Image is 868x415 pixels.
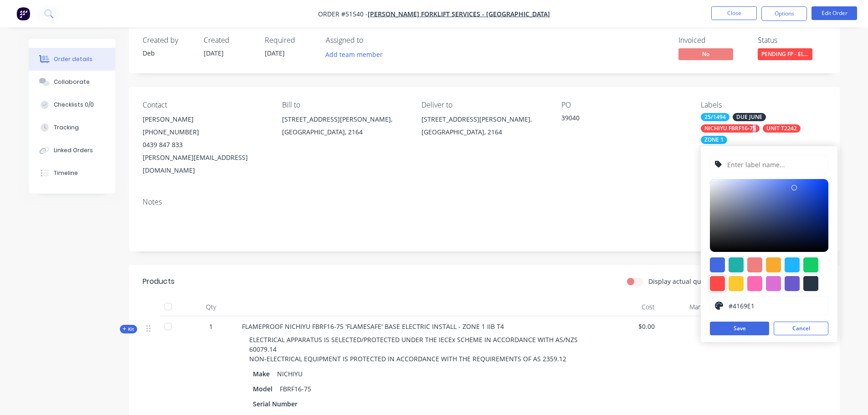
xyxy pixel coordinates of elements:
div: #ffc82c [729,276,744,291]
div: NICHIYU FBRF16-75 [701,124,760,133]
div: Invoiced [678,36,747,45]
button: PENDING FP - EL... [758,48,812,62]
div: #20b2aa [729,257,744,272]
div: [PERSON_NAME][EMAIL_ADDRESS][DOMAIN_NAME] [143,151,267,177]
label: Display actual quantities [648,277,724,286]
div: #f08080 [747,257,762,272]
div: #13ce66 [803,257,818,272]
div: Timeline [54,169,78,177]
div: Created by [143,36,193,45]
div: DUE JUNE [733,113,766,121]
span: ELECTRICAL APPARATUS IS SELECTED/PROTECTED UNDER THE IECEx SCHEME IN ACCORDANCE WITH AS/NZS 60079... [249,335,580,363]
button: Timeline [29,162,115,184]
div: Tracking [54,123,79,132]
div: Checklists 0/0 [54,101,94,109]
button: Add team member [326,48,388,61]
img: Factory [16,7,30,20]
div: #ff4949 [710,276,725,291]
span: 0% [662,322,711,331]
button: Edit Order [812,6,857,20]
button: Close [711,6,757,20]
div: [GEOGRAPHIC_DATA], 2164 [421,126,546,138]
div: NICHIYU [273,367,306,380]
span: Kit [123,326,134,333]
div: #f6ab2f [766,257,781,272]
a: [PERSON_NAME] FORKLIFT SERVICES - [GEOGRAPHIC_DATA] [368,10,550,18]
div: Contact [143,101,267,109]
span: [DATE] [204,49,224,57]
div: Qty [184,298,238,316]
div: [STREET_ADDRESS][PERSON_NAME], [421,113,546,126]
span: [DATE] [265,49,285,57]
div: Labels [701,101,826,109]
div: Assigned to [326,36,417,45]
div: Products [143,276,175,287]
div: Linked Orders [54,146,93,154]
div: Model [253,382,276,395]
div: Notes [143,198,826,206]
div: FBRF16-75 [276,382,315,395]
div: [PERSON_NAME][PHONE_NUMBER]0439 847 833[PERSON_NAME][EMAIL_ADDRESS][DOMAIN_NAME] [143,113,267,177]
button: Options [761,6,807,21]
input: Enter label name... [726,156,823,173]
button: Collaborate [29,71,115,93]
div: #1fb6ff [785,257,800,272]
span: FLAMEPROOF NICHIYU FBRF16-75 'FLAMESAFE' BASE ELECTRIC INSTALL - ZONE 1 IIB T4 [242,322,504,331]
div: #273444 [803,276,818,291]
span: $0.00 [606,322,655,331]
button: Linked Orders [29,139,115,162]
div: [PERSON_NAME] [143,113,267,126]
div: Order details [54,55,92,63]
span: No [678,48,733,60]
div: [STREET_ADDRESS][PERSON_NAME],[GEOGRAPHIC_DATA], 2164 [421,113,546,142]
span: 1 [209,322,213,331]
div: 39040 [561,113,675,126]
div: Deb [143,48,193,58]
div: 0439 847 833 [143,138,267,151]
span: Order #51540 - [318,10,368,18]
div: [PHONE_NUMBER] [143,126,267,138]
div: Kit [120,325,137,333]
span: PENDING FP - EL... [758,48,812,60]
button: Checklists 0/0 [29,93,115,116]
div: Deliver to [421,101,546,109]
div: ZONE 1 [701,136,727,144]
div: 25/1494 [701,113,729,121]
button: Order details [29,48,115,71]
button: Save [710,322,769,335]
div: Created [204,36,254,45]
button: Tracking [29,116,115,139]
div: Serial Number [253,397,301,410]
div: [GEOGRAPHIC_DATA], 2164 [282,126,407,138]
div: [STREET_ADDRESS][PERSON_NAME], [282,113,407,126]
div: Status [758,36,826,45]
div: Required [265,36,315,45]
button: Cancel [774,322,828,335]
div: #4169e1 [710,257,725,272]
div: Make [253,367,273,380]
button: Add team member [320,48,387,61]
div: #da70d6 [766,276,781,291]
div: Bill to [282,101,407,109]
div: PO [561,101,686,109]
div: Collaborate [54,78,90,86]
div: #6a5acd [785,276,800,291]
div: [STREET_ADDRESS][PERSON_NAME],[GEOGRAPHIC_DATA], 2164 [282,113,407,142]
div: Markup [658,298,714,316]
div: Cost [603,298,659,316]
div: #ff69b4 [747,276,762,291]
div: UNIT T2242 [763,124,801,133]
